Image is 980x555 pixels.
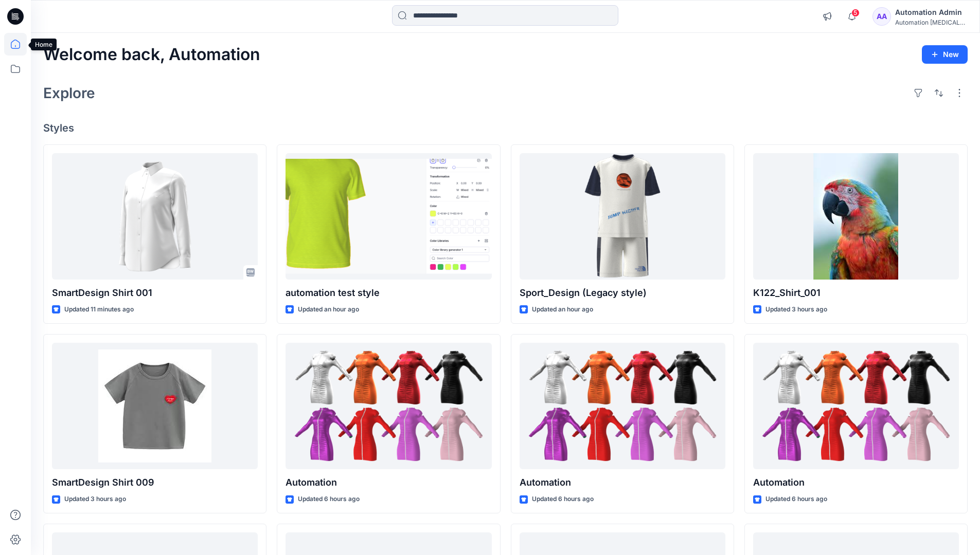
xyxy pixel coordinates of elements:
h2: Explore [43,85,95,101]
p: Sport_Design (Legacy style) [520,286,725,300]
div: AA [872,7,891,26]
p: SmartDesign Shirt 001 [52,286,258,300]
p: Updated an hour ago [298,304,359,315]
p: Automation [753,475,959,490]
h4: Styles [43,122,968,134]
div: Automation [MEDICAL_DATA]... [895,18,967,26]
a: Sport_Design (Legacy style) [520,153,725,280]
div: Automation Admin [895,6,967,18]
p: Updated 6 hours ago [765,494,827,505]
a: Automation [753,343,959,470]
p: Updated 6 hours ago [298,494,360,505]
p: Automation [286,475,491,490]
a: Automation [520,343,725,470]
a: automation test style [286,153,491,280]
p: Updated 11 minutes ago [64,304,134,315]
button: New [922,45,968,64]
p: Automation [520,475,725,490]
p: Updated 3 hours ago [765,304,827,315]
p: Updated 6 hours ago [532,494,594,505]
p: SmartDesign Shirt 009 [52,475,258,490]
a: SmartDesign Shirt 009 [52,343,258,470]
a: Automation [286,343,491,470]
h2: Welcome back, Automation [43,45,260,64]
a: K122_Shirt_001 [753,153,959,280]
p: K122_Shirt_001 [753,286,959,300]
p: Updated 3 hours ago [64,494,126,505]
a: SmartDesign Shirt 001 [52,153,258,280]
p: Updated an hour ago [532,304,593,315]
p: automation test style [286,286,491,300]
span: 5 [851,9,860,17]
